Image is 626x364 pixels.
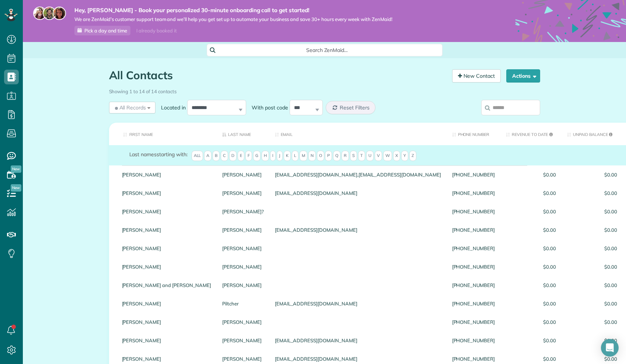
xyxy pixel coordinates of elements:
[506,190,556,196] span: $0.00
[122,338,211,343] a: [PERSON_NAME]
[383,151,392,161] span: W
[317,151,324,161] span: O
[222,338,263,343] a: [PERSON_NAME]
[447,258,500,276] div: [PHONE_NUMBER]
[262,151,269,161] span: H
[562,123,623,145] th: Unpaid Balance: activate to sort column ascending
[53,7,66,20] img: michelle-19f622bdf1676172e81f8f8fba1fb50e276960ebfe0243fe18214015130c80e4.jpg
[238,151,244,161] span: E
[129,151,188,158] label: starting with:
[222,301,263,306] a: Piltcher
[447,221,500,239] div: [PHONE_NUMBER]
[33,7,46,20] img: maria-72a9807cf96188c08ef61303f053569d2e2a8a1cde33d635c8a3ac13582a053d.jpg
[229,151,237,161] span: D
[222,283,263,288] a: [PERSON_NAME]
[567,190,617,196] span: $0.00
[74,26,130,35] a: Pick a day and time
[213,151,220,161] span: B
[217,123,269,145] th: Last Name: activate to sort column descending
[506,172,556,177] span: $0.00
[109,85,540,95] div: Showing 1 to 14 of 14 contacts
[447,276,500,294] div: [PHONE_NUMBER]
[74,16,392,22] span: We are ZenMaid’s customer support team and we’ll help you get set up to automate your business an...
[447,331,500,350] div: [PHONE_NUMBER]
[506,246,556,251] span: $0.00
[113,104,146,111] span: All Records
[269,184,447,202] div: [EMAIL_ADDRESS][DOMAIN_NAME]
[325,151,332,161] span: P
[308,151,316,161] span: N
[122,246,211,251] a: [PERSON_NAME]
[132,26,181,35] div: I already booked it
[222,190,263,196] a: [PERSON_NAME]
[74,7,392,14] strong: Hey, [PERSON_NAME] - Book your personalized 30-minute onboarding call to get started!
[447,294,500,313] div: [PHONE_NUMBER]
[122,227,211,232] a: [PERSON_NAME]
[506,209,556,214] span: $0.00
[506,319,556,325] span: $0.00
[84,28,127,34] span: Pick a day and time
[122,190,211,196] a: [PERSON_NAME]
[506,69,540,83] button: Actions
[11,184,21,192] span: New
[300,151,307,161] span: M
[506,356,556,361] span: $0.00
[447,165,500,184] div: [PHONE_NUMBER]
[122,172,211,177] a: [PERSON_NAME]
[222,227,263,232] a: [PERSON_NAME]
[447,202,500,221] div: [PHONE_NUMBER]
[447,239,500,258] div: [PHONE_NUMBER]
[222,209,263,214] a: [PERSON_NAME]?
[269,294,447,313] div: [EMAIL_ADDRESS][DOMAIN_NAME]
[192,151,203,161] span: All
[122,283,211,288] a: [PERSON_NAME] and [PERSON_NAME]
[500,123,562,145] th: Revenue to Date: activate to sort column ascending
[447,123,500,145] th: Phone number: activate to sort column ascending
[567,338,617,343] span: $0.00
[350,151,357,161] span: S
[567,209,617,214] span: $0.00
[222,319,263,325] a: [PERSON_NAME]
[277,151,283,161] span: J
[269,123,447,145] th: Email: activate to sort column ascending
[506,338,556,343] span: $0.00
[375,151,382,161] span: V
[342,151,349,161] span: R
[567,264,617,269] span: $0.00
[506,264,556,269] span: $0.00
[109,69,447,81] h1: All Contacts
[270,151,276,161] span: I
[452,69,501,83] a: New Contact
[122,319,211,325] a: [PERSON_NAME]
[43,7,56,20] img: jorge-587dff0eeaa6aab1f244e6dc62b8924c3b6ad411094392a53c71c6c4a576187d.jpg
[447,184,500,202] div: [PHONE_NUMBER]
[333,151,340,161] span: Q
[222,246,263,251] a: [PERSON_NAME]
[222,356,263,361] a: [PERSON_NAME]
[129,151,157,158] span: Last names
[284,151,291,161] span: K
[567,301,617,306] span: $0.00
[222,264,263,269] a: [PERSON_NAME]
[269,165,447,184] div: [EMAIL_ADDRESS][DOMAIN_NAME],[EMAIL_ADDRESS][DOMAIN_NAME]
[122,209,211,214] a: [PERSON_NAME]
[601,339,619,357] div: Open Intercom Messenger
[506,301,556,306] span: $0.00
[245,151,252,161] span: F
[366,151,374,161] span: U
[11,165,21,173] span: New
[567,172,617,177] span: $0.00
[222,172,263,177] a: [PERSON_NAME]
[109,123,217,145] th: First Name: activate to sort column ascending
[393,151,400,161] span: X
[358,151,365,161] span: T
[567,246,617,251] span: $0.00
[269,331,447,350] div: [EMAIL_ADDRESS][DOMAIN_NAME]
[567,227,617,232] span: $0.00
[122,356,211,361] a: [PERSON_NAME]
[122,264,211,269] a: [PERSON_NAME]
[253,151,260,161] span: G
[506,283,556,288] span: $0.00
[155,104,187,111] label: Located in
[204,151,211,161] span: A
